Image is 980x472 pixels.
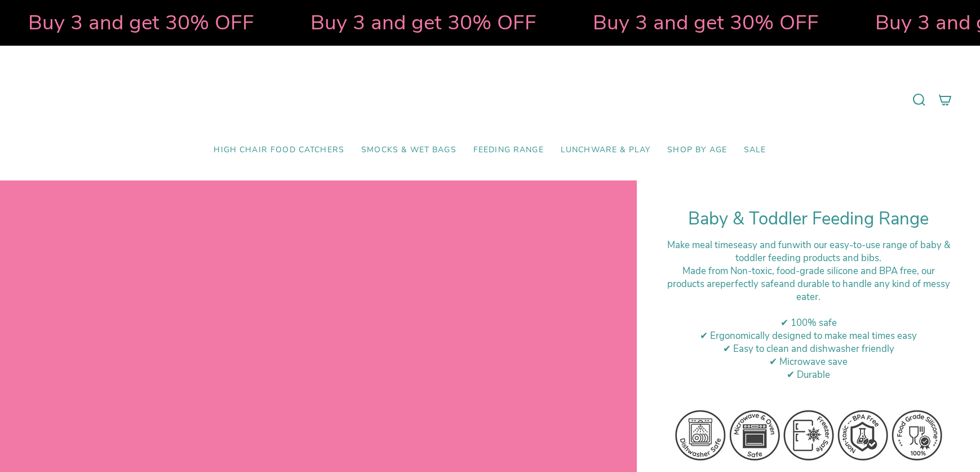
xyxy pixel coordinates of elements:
[473,145,544,155] span: Feeding Range
[665,209,952,230] h1: Baby & Toddler Feeding Range
[665,368,952,381] div: ✔ Durable
[592,8,818,37] strong: Buy 3 and get 30% OFF
[665,329,952,342] div: ✔ Ergonomically designed to make meal times easy
[665,342,952,355] div: ✔ Easy to clean and dishwasher friendly
[214,145,344,155] span: High Chair Food Catchers
[665,264,952,303] div: M
[28,8,254,37] strong: Buy 3 and get 30% OFF
[735,137,775,164] a: SALE
[552,137,659,164] a: Lunchware & Play
[353,137,465,164] a: Smocks & Wet Bags
[561,145,650,155] span: Lunchware & Play
[361,145,456,155] span: Smocks & Wet Bags
[744,145,766,155] span: SALE
[667,145,727,155] span: Shop by Age
[769,355,848,368] span: ✔ Microwave save
[310,8,536,37] strong: Buy 3 and get 30% OFF
[720,277,779,290] strong: perfectly safe
[665,316,952,329] div: ✔ 100% safe
[667,264,950,303] span: ade from Non-toxic, food-grade silicone and BPA free, our products are and durable to handle any ...
[665,239,952,264] div: Make meal times with our easy-to-use range of baby & toddler feeding products and bibs.
[205,137,353,164] a: High Chair Food Catchers
[738,239,792,252] strong: easy and fun
[465,137,552,164] a: Feeding Range
[659,137,735,164] a: Shop by Age
[393,63,587,137] a: Mumma’s Little Helpers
